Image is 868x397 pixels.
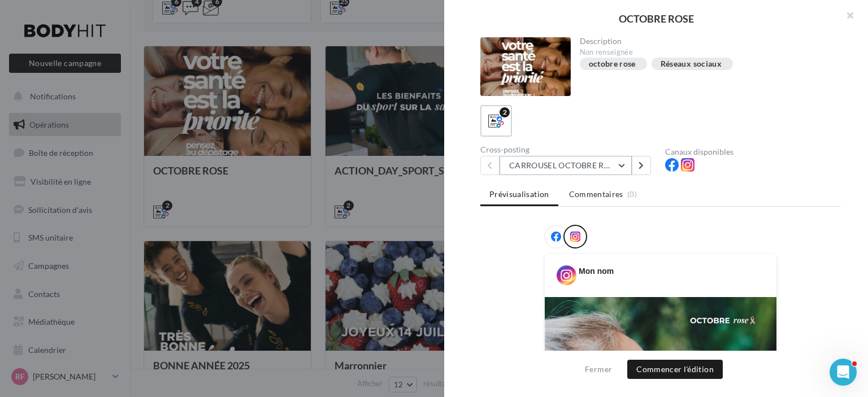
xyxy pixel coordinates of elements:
div: octobre rose [589,60,636,68]
button: Fermer [580,363,617,376]
iframe: Intercom live chat [830,359,857,386]
div: Cross-posting [480,146,656,154]
div: Réseaux sociaux [661,60,722,68]
div: OCTOBRE ROSE [462,14,850,24]
div: Mon nom [579,265,614,277]
div: Description [580,37,832,45]
button: CARROUSEL OCTOBRE ROSE [500,156,632,175]
button: Commencer l'édition [627,360,723,379]
div: 2 [500,107,510,117]
div: Canaux disponibles [665,148,841,156]
div: Non renseignée [580,47,832,58]
span: Commentaires [569,189,623,200]
span: (0) [627,190,637,199]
